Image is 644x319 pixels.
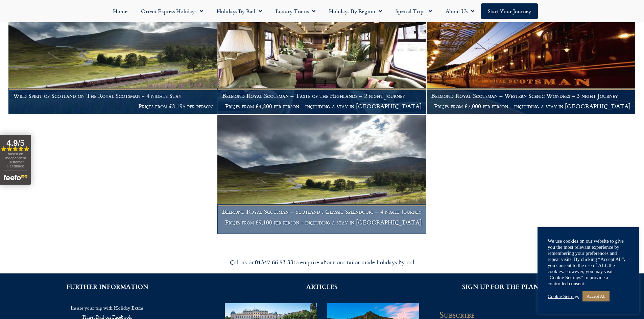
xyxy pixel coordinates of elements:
[10,303,205,312] a: Insure your trip with Holiday Extras
[439,3,481,19] a: About Us
[548,293,579,299] a: Cookie Settings
[322,3,389,19] a: Holidays by Region
[222,219,422,226] p: Prices from £9,100 per person - including a stay in [GEOGRAPHIC_DATA]
[431,92,630,99] h1: Belmond Royal Scotsman – Western Scenic Wonders – 3 night Journey
[210,3,269,19] a: Holidays by Rail
[225,284,419,290] h2: ARTICLES
[548,238,629,287] div: We use cookies on our website to give you the most relevant experience by remembering your prefer...
[222,208,422,215] h1: Belmond Royal Scotsman – Scotland’s Classic Splendours – 4 night Journey
[10,284,205,290] h2: FURTHER INFORMATION
[222,92,422,99] h1: Belmond Royal Scotsman – Taste of the Highlands – 2 night Journey
[439,284,634,290] h2: SIGN UP FOR THE PLANET RAIL NEWSLETTER
[255,258,293,266] strong: 01347 66 53 33
[217,115,426,234] a: Belmond Royal Scotsman – Scotland’s Classic Splendours – 4 night Journey Prices from £9,100 per p...
[582,291,610,301] a: Accept All
[431,103,630,110] p: Prices from £7,000 per person - including a stay in [GEOGRAPHIC_DATA]
[222,103,422,110] p: Prices from £4,800 per person - including a stay in [GEOGRAPHIC_DATA]
[13,92,213,99] h1: Wild Spirit of Scotland on The Royal Scotsman - 4 nights Stay
[481,3,538,19] a: Start your Journey
[134,3,210,19] a: Orient Express Holidays
[3,3,641,19] nav: Menu
[106,3,134,19] a: Home
[269,3,322,19] a: Luxury Trains
[389,3,439,19] a: Special Trips
[13,103,213,110] p: Prices from £8,195 per person
[133,258,511,266] div: Call us on to enquire about our tailor made holidays by rail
